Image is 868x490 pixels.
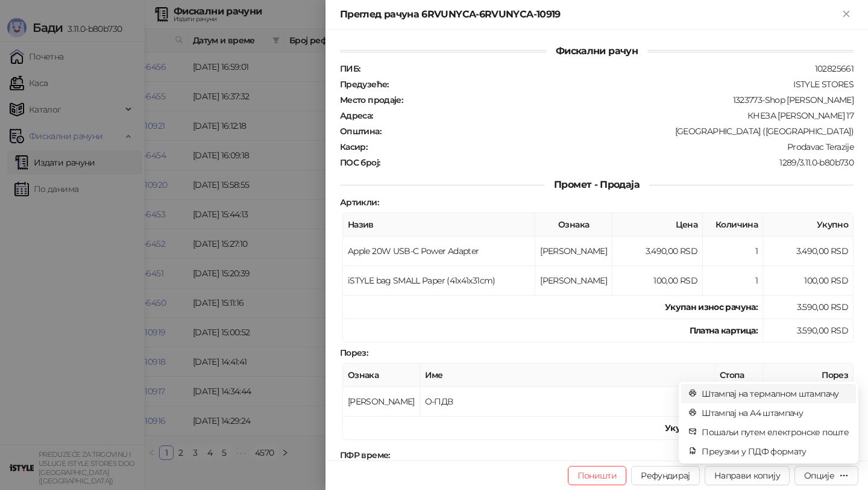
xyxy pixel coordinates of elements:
div: 1289/3.11.0-b80b730 [381,157,855,168]
strong: ПФР време : [340,450,390,461]
span: Штампај на А4 штампачу [702,406,849,420]
td: [PERSON_NAME] [343,387,420,417]
button: Поништи [568,466,627,485]
td: Apple 20W USB-C Power Adapter [343,237,535,266]
td: О-ПДВ [420,387,715,417]
td: 3.590,00 RSD [763,296,854,319]
span: Промет - Продаја [544,179,649,190]
th: Ознака [535,213,612,237]
span: Пошаљи путем електронске поште [702,426,849,439]
th: Порез [763,364,854,387]
td: [PERSON_NAME] [535,266,612,296]
div: Опције [804,470,834,481]
div: Prodavac Terazije [368,141,855,152]
strong: Касир : [340,141,367,152]
td: 1 [703,237,763,266]
td: 3.490,00 RSD [763,237,854,266]
td: iSTYLE bag SMALL Paper (41x41x31cm) [343,266,535,296]
td: 100,00 RSD [612,266,703,296]
div: [GEOGRAPHIC_DATA] ([GEOGRAPHIC_DATA]) [382,126,855,137]
button: Направи копију [705,466,790,485]
th: Количина [703,213,763,237]
td: [PERSON_NAME] [535,237,612,266]
div: 1323773-Shop [PERSON_NAME] [404,95,855,105]
span: Фискални рачун [546,45,647,57]
strong: Порез : [340,347,368,358]
th: Стопа [715,364,763,387]
strong: Платна картица : [690,325,758,336]
span: Преузми у ПДФ формату [702,445,849,458]
th: Назив [343,213,535,237]
strong: Предузеће : [340,79,389,90]
td: 3.490,00 RSD [612,237,703,266]
td: 100,00 RSD [763,266,854,296]
th: Укупно [763,213,854,237]
strong: Укупан износ рачуна : [665,302,758,312]
div: [DATE] 15:00:52 [391,450,855,461]
strong: ПИБ : [340,63,360,74]
th: Ознака [343,364,420,387]
td: 1 [703,266,763,296]
strong: Артикли : [340,197,379,208]
div: ISTYLE STORES [390,79,855,90]
button: Опције [794,466,858,485]
strong: Место продаје : [340,95,403,105]
span: Штампај на термалном штампачу [702,387,849,400]
span: Направи копију [714,470,780,481]
div: КНЕЗА [PERSON_NAME] 17 [374,110,855,121]
strong: Укупан износ пореза: [665,423,758,433]
strong: Општина : [340,126,381,137]
button: Рефундирај [631,466,700,485]
div: 102825661 [361,63,855,74]
strong: ПОС број : [340,157,380,168]
strong: Адреса : [340,110,373,121]
th: Име [420,364,715,387]
button: Close [839,7,854,22]
div: Преглед рачуна 6RVUNYCA-6RVUNYCA-10919 [340,7,839,22]
th: Цена [612,213,703,237]
td: 3.590,00 RSD [763,319,854,343]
